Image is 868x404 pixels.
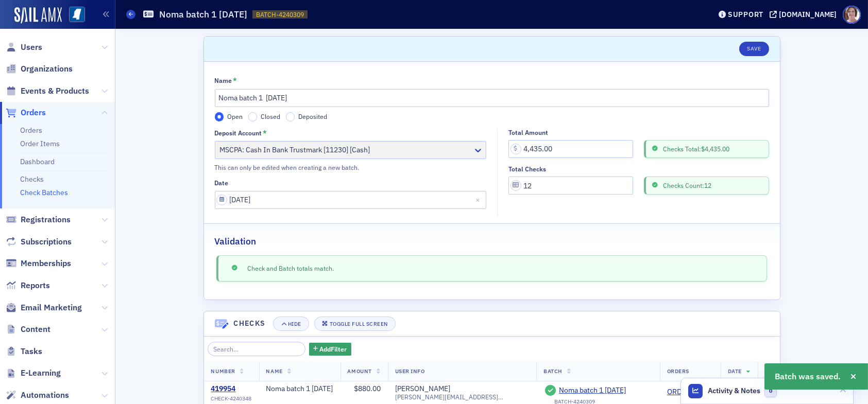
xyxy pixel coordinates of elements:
[211,367,235,375] span: Number
[298,112,327,120] span: Deposited
[273,317,309,331] button: Hide
[21,367,61,379] span: E-Learning
[62,7,85,24] a: View Homepage
[6,280,50,291] a: Reports
[472,191,486,209] button: Close
[354,384,381,393] span: $880.00
[208,342,306,356] input: Search…
[266,367,283,375] span: Name
[6,390,69,401] a: Automations
[266,384,333,394] div: Noma batch 1 [DATE]
[559,386,653,395] a: Noma batch 1 [DATE]
[6,346,42,357] a: Tasks
[21,346,42,357] span: Tasks
[14,7,62,24] img: SailAMX
[508,165,546,173] div: Total Checks
[20,139,60,148] a: Order Items
[667,388,713,397] a: ORD-2126264
[6,324,50,335] a: Content
[261,112,280,120] span: Closed
[159,8,247,21] h1: Noma batch 1 [DATE]
[20,126,42,135] a: Orders
[6,63,73,75] a: Organizations
[240,264,334,273] span: Check and Batch totals match.
[843,6,861,24] span: Profile
[21,280,50,291] span: Reports
[395,367,425,375] span: User Info
[395,384,450,394] a: [PERSON_NAME]
[6,214,71,225] a: Registrations
[215,179,229,187] div: Date
[6,85,89,97] a: Events & Products
[702,145,730,153] span: $4,435.00
[21,302,82,313] span: Email Marketing
[215,112,224,121] input: Open
[739,42,769,56] button: Save
[348,367,372,375] span: Amount
[314,317,396,331] button: Toggle Full Screen
[20,174,44,184] a: Checks
[775,371,841,383] span: Batch was saved.
[69,7,85,23] img: SailAMX
[309,343,351,356] button: AddFilter
[233,76,237,85] abbr: This field is required
[6,107,46,118] a: Orders
[215,129,262,137] div: Deposit Account
[256,10,304,19] span: BATCH-4240309
[764,384,777,397] span: 0
[6,42,42,53] a: Users
[660,144,729,153] span: Checks Total:
[770,11,840,18] button: [DOMAIN_NAME]
[728,10,763,19] div: Support
[288,321,301,327] div: Hide
[667,367,689,375] span: Orders
[215,163,487,172] div: This can only be edited when creating a new batch.
[21,390,69,401] span: Automations
[227,112,243,120] span: Open
[21,42,42,53] span: Users
[20,188,68,197] a: Check Batches
[211,395,252,402] span: CHECK-4240348
[21,236,72,248] span: Subscriptions
[21,63,73,75] span: Organizations
[286,112,295,121] input: Deposited
[6,258,71,269] a: Memberships
[6,302,82,313] a: Email Marketing
[263,129,267,138] abbr: This field is required
[708,385,761,396] span: Activity & Notes
[6,367,61,379] a: E-Learning
[211,384,252,394] a: 419954
[21,214,71,225] span: Registrations
[248,112,258,121] input: Closed
[779,10,837,19] div: [DOMAIN_NAME]
[20,157,55,166] a: Dashboard
[215,235,257,248] h2: Validation
[320,344,347,354] span: Add Filter
[215,191,487,209] input: MM/DD/YYYY
[21,324,50,335] span: Content
[660,181,711,190] span: Checks Count: 12
[728,367,742,375] span: Date
[21,258,71,269] span: Memberships
[508,140,633,158] input: 0.00
[508,129,548,136] div: Total Amount
[215,77,232,84] div: Name
[543,367,563,375] span: Batch
[233,318,265,329] h4: Checks
[395,393,529,401] span: [PERSON_NAME][EMAIL_ADDRESS][PERSON_NAME][DOMAIN_NAME]
[21,85,89,97] span: Events & Products
[21,107,46,118] span: Orders
[6,236,72,248] a: Subscriptions
[330,321,388,327] div: Toggle Full Screen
